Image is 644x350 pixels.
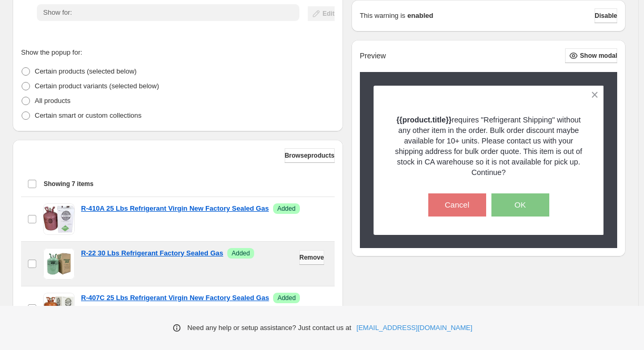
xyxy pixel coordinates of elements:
button: Show modal [565,48,617,63]
span: Show the popup for: [21,48,82,56]
h2: Preview [360,52,386,60]
a: R-407C 25 Lbs Refrigerant Virgin New Factory Sealed Gas [81,293,269,303]
p: Certain smart or custom collections [35,110,142,121]
span: Showing 7 items [44,180,94,188]
span: Remove [299,253,324,262]
strong: {{product.title}} [397,116,452,124]
span: Disable [595,12,617,20]
img: R-22 30 Lbs Refrigerant Factory Sealed Gas [43,248,75,280]
span: Show for: [43,8,72,16]
span: Browse products [285,151,335,160]
span: Added [232,249,250,258]
span: Added [277,204,296,213]
button: Disable [595,8,617,23]
button: Remove [299,250,324,265]
span: Added [277,294,296,302]
a: R-22 30 Lbs Refrigerant Factory Sealed Gas [81,248,223,259]
span: Show modal [580,52,617,60]
a: R-410A 25 Lbs Refrigerant Virgin New Factory Sealed Gas [81,203,269,214]
p: All products [35,96,71,106]
p: requires "Refrigerant Shipping" without any other item in the order. Bulk order discount maybe av... [392,115,586,178]
span: Certain product variants (selected below) [35,82,159,90]
strong: enabled [407,11,433,21]
a: [EMAIL_ADDRESS][DOMAIN_NAME] [357,323,472,333]
span: Certain products (selected below) [35,67,137,75]
button: OK [491,193,549,217]
button: Cancel [428,193,486,217]
button: Browseproducts [285,148,335,163]
p: This warning is [360,11,406,21]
